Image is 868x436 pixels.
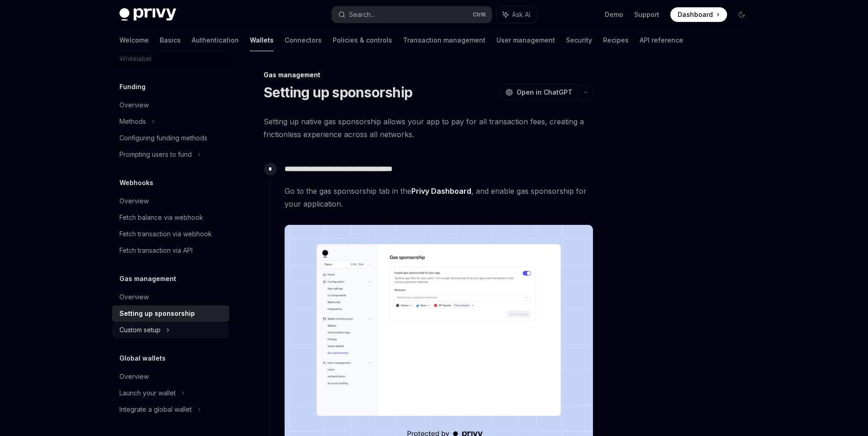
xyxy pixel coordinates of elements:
a: User management [496,29,555,51]
a: Basics [160,29,181,51]
a: Overview [112,97,229,113]
a: Recipes [603,29,629,51]
div: Fetch balance via webhook [119,212,203,223]
a: Overview [112,289,229,305]
div: Fetch transaction via webhook [119,229,212,239]
div: Configuring funding methods [119,133,207,144]
div: Search... [349,9,375,20]
span: Ask AI [512,10,530,19]
h5: Global wallets [119,353,166,364]
div: Prompting users to fund [119,149,192,160]
h5: Webhooks [119,177,153,188]
a: Privy Dashboard [411,186,471,196]
a: API reference [640,29,683,51]
a: Support [634,10,659,19]
h5: Funding [119,81,146,92]
span: Setting up native gas sponsorship allows your app to pay for all transaction fees, creating a fri... [264,115,593,141]
button: Open in ChatGPT [500,85,578,100]
button: Toggle dark mode [734,7,749,22]
span: Ctrl K [473,11,486,18]
div: Custom setup [119,324,161,335]
a: Fetch transaction via API [112,242,229,259]
button: Ask AI [496,6,537,23]
div: Overview [119,196,149,207]
a: Transaction management [403,29,485,51]
span: Open in ChatGPT [517,88,572,97]
a: Connectors [285,29,322,51]
div: Gas management [264,70,593,80]
img: dark logo [119,8,176,21]
h5: Gas management [119,273,176,284]
a: Dashboard [670,7,727,22]
div: Setting up sponsorship [119,308,195,319]
button: Search...CtrlK [332,6,492,23]
a: Security [566,29,592,51]
a: Authentication [192,29,239,51]
div: Overview [119,100,149,111]
span: Go to the gas sponsorship tab in the , and enable gas sponsorship for your application. [285,185,593,210]
a: Policies & controls [333,29,392,51]
div: Integrate a global wallet [119,404,192,415]
a: Wallets [250,29,274,51]
div: Fetch transaction via API [119,245,193,256]
div: Overview [119,371,149,382]
a: Setting up sponsorship [112,305,229,322]
a: Demo [605,10,623,19]
a: Configuring funding methods [112,130,229,146]
div: Overview [119,292,149,303]
h1: Setting up sponsorship [264,84,413,101]
a: Welcome [119,29,149,51]
div: Launch your wallet [119,388,176,399]
span: Dashboard [678,10,713,19]
a: Overview [112,193,229,209]
div: Methods [119,116,146,127]
a: Overview [112,368,229,385]
a: Fetch balance via webhook [112,209,229,226]
a: Fetch transaction via webhook [112,226,229,242]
